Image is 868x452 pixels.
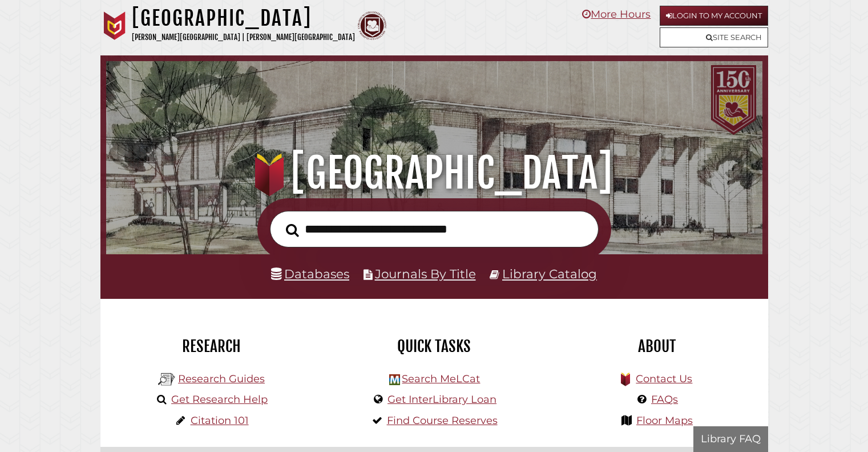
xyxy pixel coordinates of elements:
a: Find Course Reserves [387,414,498,427]
h2: About [554,337,760,356]
i: Search [286,223,299,237]
a: Floor Maps [636,414,693,427]
img: Calvin University [100,11,129,40]
a: FAQs [651,393,678,406]
a: Site Search [660,27,768,47]
h1: [GEOGRAPHIC_DATA] [119,148,749,198]
h1: [GEOGRAPHIC_DATA] [132,6,355,31]
a: Library Catalog [502,266,597,281]
a: Search MeLCat [402,373,480,385]
img: Hekman Library Logo [158,371,175,388]
h2: Research [109,337,314,356]
a: Get InterLibrary Loan [387,393,496,406]
img: Calvin Theological Seminary [358,11,386,40]
p: [PERSON_NAME][GEOGRAPHIC_DATA] | [PERSON_NAME][GEOGRAPHIC_DATA] [132,31,355,44]
a: More Hours [582,8,651,21]
a: Login to My Account [660,6,768,26]
button: Search [280,220,305,240]
a: Journals By Title [375,266,476,281]
a: Databases [271,266,349,281]
img: Hekman Library Logo [389,374,400,385]
a: Research Guides [178,373,265,385]
a: Contact Us [636,373,692,385]
a: Get Research Help [171,393,268,406]
h2: Quick Tasks [332,337,537,356]
a: Citation 101 [191,414,249,427]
